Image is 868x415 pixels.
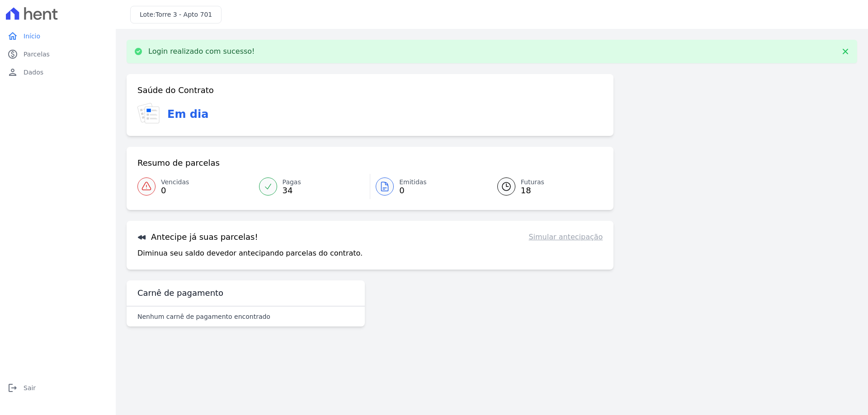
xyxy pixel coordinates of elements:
[399,187,427,194] span: 0
[148,47,255,56] p: Login realizado com sucesso!
[4,27,112,45] a: homeInício
[486,174,603,199] a: Futuras 18
[7,382,18,393] i: logout
[161,187,189,194] span: 0
[24,32,40,41] span: Início
[4,63,112,81] a: personDados
[24,68,43,77] span: Dados
[167,106,208,122] h3: Em dia
[7,67,18,78] i: person
[7,49,18,60] i: paid
[161,177,189,187] span: Vencidas
[7,31,18,42] i: home
[283,177,301,187] span: Pagas
[399,177,427,187] span: Emitidas
[283,187,301,194] span: 34
[137,312,270,321] p: Nenhum carnê de pagamento encontrado
[521,187,544,194] span: 18
[137,288,223,298] h3: Carnê de pagamento
[137,248,363,259] p: Diminua seu saldo devedor antecipando parcelas do contrato.
[528,232,603,242] a: Simular antecipação
[137,158,220,168] h3: Resumo de parcelas
[137,174,254,199] a: Vencidas 0
[4,45,112,63] a: paidParcelas
[140,10,212,19] h3: Lote:
[521,177,544,187] span: Futuras
[24,383,36,392] span: Sair
[137,232,258,242] h3: Antecipe já suas parcelas!
[4,379,112,397] a: logoutSair
[156,11,212,18] span: Torre 3 - Apto 701
[370,174,486,199] a: Emitidas 0
[254,174,370,199] a: Pagas 34
[137,85,214,96] h3: Saúde do Contrato
[24,50,50,59] span: Parcelas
